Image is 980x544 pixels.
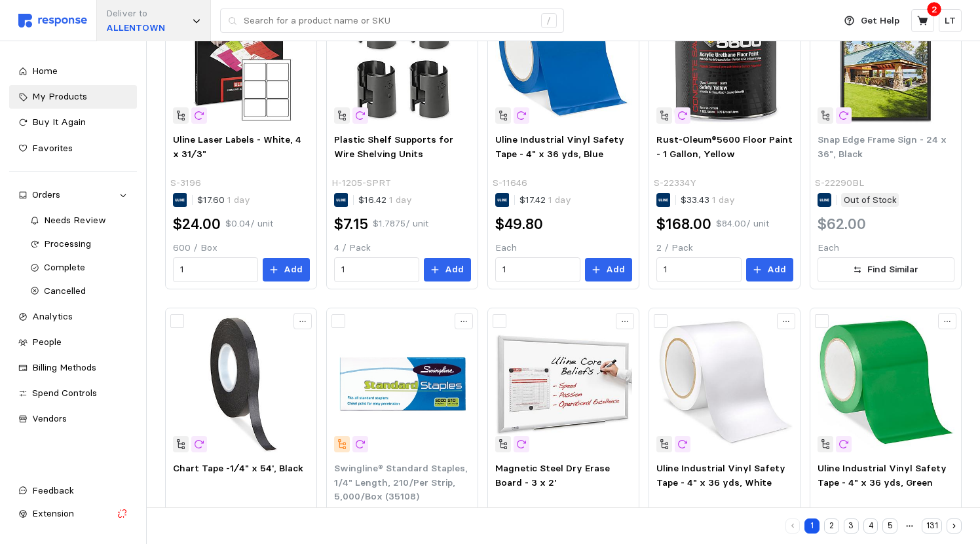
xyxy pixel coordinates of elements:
[44,285,86,297] span: Cancelled
[493,505,524,519] p: H-5827
[824,518,839,534] button: 2
[9,382,137,405] a: Spend Controls
[9,356,137,380] a: Billing Methods
[21,232,138,256] a: Processing
[818,241,954,255] p: Each
[32,387,97,399] span: Spend Controls
[173,214,221,234] h2: $24.00
[9,305,137,329] a: Analytics
[9,479,137,503] button: Feedback
[681,193,735,208] p: $33.43
[32,484,74,496] span: Feedback
[197,193,250,208] p: $17.60
[541,13,557,29] div: /
[331,506,383,520] p: 901-35108Q
[334,462,468,502] span: Swingline® Standard Staples, 1/4" Length, 210/Per Strip, 5,000/Box (35108)
[709,194,735,206] span: 1 day
[9,331,137,354] a: People
[818,462,947,488] span: Uline Industrial Vinyl Safety Tape - 4" x 36 yds, Green
[173,134,301,160] span: Uline Laser Labels - White, 4 x 31⁄3"
[32,336,62,348] span: People
[932,2,937,16] p: 2
[863,518,878,534] button: 4
[32,361,96,373] span: Billing Methods
[546,194,571,206] span: 1 day
[818,134,947,160] span: Snap Edge Frame Sign - 24 x 36", Black
[331,176,391,190] p: H-1205-SPRT
[173,241,310,255] p: 600 / Box
[656,316,793,452] img: S-16863
[284,263,303,277] p: Add
[939,9,962,32] button: LT
[32,65,58,77] span: Home
[173,462,303,474] span: Chart Tape -1⁄4" x 54', Black
[493,176,527,190] p: S-11646
[334,316,471,452] img: sp56870858_s7
[225,194,250,206] span: 1 day
[341,258,411,281] input: Qty
[263,258,310,281] button: Add
[32,188,114,202] div: Orders
[495,462,610,488] span: Magnetic Steel Dry Erase Board - 3 x 2'
[9,85,137,109] a: My Products
[519,193,571,208] p: $17.42
[818,257,954,282] button: Find Similar
[502,258,573,281] input: Qty
[867,263,918,277] p: Find Similar
[746,258,793,281] button: Add
[32,412,67,424] span: Vendors
[106,21,165,35] p: ALLENTOWN
[32,507,74,519] span: Extension
[815,505,851,519] p: S-16865
[945,14,956,28] p: LT
[244,9,534,33] input: Search for a product name or SKU
[9,183,137,207] a: Orders
[656,214,711,234] h2: $168.00
[44,238,91,249] span: Processing
[32,310,73,322] span: Analytics
[656,241,793,255] p: 2 / Pack
[334,134,453,160] span: Plastic Shelf Supports for Wire Shelving Units
[32,142,73,154] span: Favorites
[44,261,85,273] span: Complete
[922,518,942,534] button: 131
[656,462,785,488] span: Uline Industrial Vinyl Safety Tape - 4" x 36 yds, White
[495,241,632,255] p: Each
[818,214,866,234] h2: $62.00
[173,316,310,452] img: S-15836BL
[21,280,138,303] a: Cancelled
[358,193,412,208] p: $16.42
[815,176,864,190] p: S-22290BL
[606,263,625,277] p: Add
[495,214,543,234] h2: $49.80
[170,505,217,519] p: S-15836BL
[44,214,106,226] span: Needs Review
[804,518,820,534] button: 1
[424,258,471,281] button: Add
[654,505,690,519] p: S-16863
[818,316,954,452] img: S-16865
[656,134,793,160] span: Rust-Oleum®5600 Floor Paint - 1 Gallon, Yellow
[882,518,897,534] button: 5
[32,116,86,128] span: Buy It Again
[170,176,201,190] p: S-3196
[9,502,137,526] button: Extension
[373,217,428,231] p: $1.7875 / unit
[9,60,137,83] a: Home
[21,209,138,232] a: Needs Review
[861,14,899,28] p: Get Help
[495,316,632,452] img: H-5827_txt_USEng
[664,258,734,281] input: Qty
[334,241,471,255] p: 4 / Pack
[32,90,87,102] span: My Products
[106,7,165,21] p: Deliver to
[180,258,250,281] input: Qty
[9,111,137,134] a: Buy It Again
[9,137,137,160] a: Favorites
[716,217,769,231] p: $84.00 / unit
[386,194,412,206] span: 1 day
[585,258,632,281] button: Add
[21,256,138,280] a: Complete
[18,14,87,27] img: svg%3e
[844,518,859,534] button: 3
